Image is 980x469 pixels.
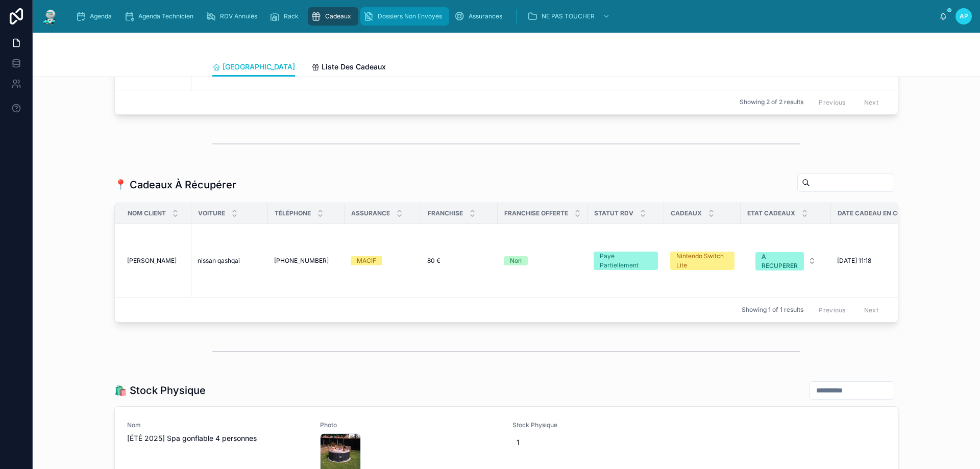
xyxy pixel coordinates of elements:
span: [PHONE_NUMBER] [274,257,329,265]
div: Non [510,256,522,265]
span: Agenda Technicien [138,12,193,20]
span: Dossiers Non Envoyés [378,12,442,20]
span: Nom [127,421,308,429]
span: Assurances [469,12,502,20]
span: Téléphone [275,209,311,217]
span: Cadeaux [671,209,702,217]
span: 80 € [427,257,440,265]
span: 1 [517,437,689,448]
span: Assurance [351,209,390,217]
a: Dossiers Non Envoyés [360,7,449,26]
span: Etat Cadeaux [747,209,795,217]
div: A RECUPERER [762,252,798,270]
div: MACIF [357,256,376,265]
a: Cadeaux [308,7,358,26]
span: Liste Des Cadeaux [322,62,386,72]
span: Nom Client [128,209,166,217]
a: RDV Annulés [203,7,264,26]
span: RDV Annulés [220,12,257,20]
span: Stock Physique [512,421,693,429]
a: Nintendo Switch Lite [670,252,734,270]
span: Showing 1 of 1 results [742,306,803,314]
a: Payé Partiellement [594,252,658,270]
a: MACIF [351,256,415,265]
h1: 🛍️ Stock Physique [114,383,206,398]
a: nissan qashqai [198,257,262,265]
a: [PERSON_NAME] [127,257,185,265]
span: Date Cadeau En Commande [838,209,930,217]
a: NE PAS TOUCHER [524,7,615,26]
span: [ÉTÉ 2025] Spa gonflable 4 personnes [127,433,308,443]
div: Payé Partiellement [600,252,652,270]
a: Agenda Technicien [121,7,201,26]
a: Non [504,256,581,265]
div: scrollable content [67,5,939,28]
span: Photo [320,421,501,429]
img: App logo [41,8,59,24]
div: Nintendo Switch Lite [676,252,728,270]
a: Select Button [747,246,825,275]
span: NE PAS TOUCHER [542,12,595,20]
span: AP [960,12,968,20]
span: [DATE] 11:18 [837,257,871,265]
a: [PHONE_NUMBER] [274,257,338,265]
a: Rack [266,7,306,26]
span: Voiture [198,209,225,217]
a: [GEOGRAPHIC_DATA] [212,58,295,77]
span: [PERSON_NAME] [127,257,177,265]
span: Agenda [90,12,112,20]
span: Rack [284,12,299,20]
a: 80 € [427,257,492,265]
span: [GEOGRAPHIC_DATA] [223,62,295,72]
h1: 📍 Cadeaux À Récupérer [114,178,236,192]
span: Showing 2 of 2 results [740,98,803,106]
span: Statut RDV [594,209,633,217]
span: Franchise Offerte [504,209,568,217]
a: Assurances [451,7,509,26]
button: Select Button [747,247,824,275]
span: Cadeaux [325,12,351,20]
a: Liste Des Cadeaux [311,58,386,78]
a: [DATE] 11:18 [837,257,944,265]
a: Agenda [72,7,119,26]
span: nissan qashqai [198,257,240,265]
span: Franchise [428,209,463,217]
